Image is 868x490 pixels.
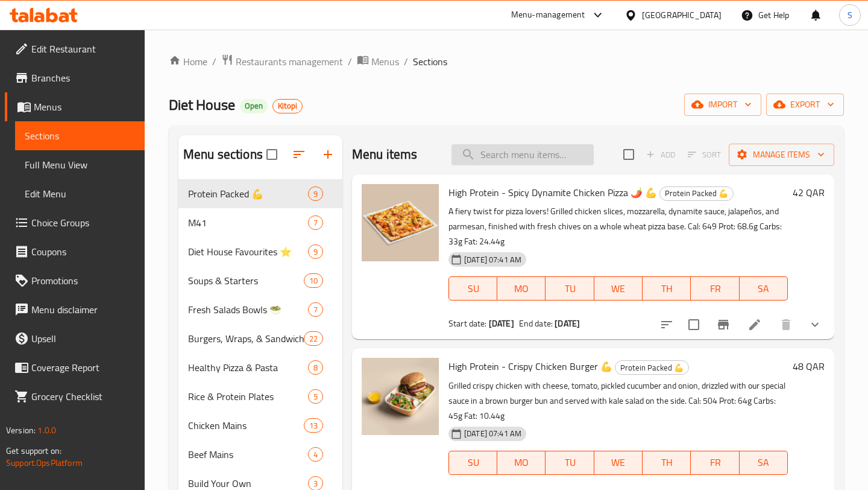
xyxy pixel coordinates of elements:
[448,357,612,375] span: High Protein - Crispy Chicken Burger 💪
[413,54,447,69] span: Sections
[188,244,308,259] span: Diet House Favourites ⭐
[546,276,594,301] button: TU
[212,54,216,69] li: /
[188,331,304,346] div: Burgers, Wraps, & Sandwiches
[31,389,135,404] span: Grocery Checklist
[489,316,514,331] b: [DATE]
[178,266,342,295] div: Soups & Starters10
[178,295,342,324] div: Fresh Salads Bowls 🥗7
[5,353,145,382] a: Coverage Report
[454,280,492,297] span: SU
[546,451,594,475] button: TU
[744,454,783,471] span: SA
[25,186,135,201] span: Edit Menu
[178,382,342,411] div: Rice & Protein Plates5
[616,142,641,167] span: Select section
[188,215,308,230] span: M41
[808,317,822,332] svg: Show Choices
[308,360,323,375] div: items
[31,71,135,85] span: Branches
[766,94,844,116] button: export
[5,208,145,237] a: Choice Groups
[178,179,342,208] div: Protein Packed 💪9
[502,454,541,471] span: MO
[15,150,145,179] a: Full Menu View
[178,353,342,382] div: Healthy Pizza & Pasta8
[304,331,323,346] div: items
[793,358,825,375] h6: 48 QAR
[691,451,739,475] button: FR
[31,302,135,317] span: Menu disclaimer
[15,121,145,150] a: Sections
[188,447,308,462] span: Beef Mains
[188,418,304,433] span: Chicken Mains
[744,280,783,297] span: SA
[709,310,738,339] button: Branch-specific-item
[309,217,322,229] span: 7
[37,422,56,438] span: 1.0.0
[599,280,638,297] span: WE
[511,8,585,22] div: Menu-management
[304,420,322,431] span: 13
[776,97,834,112] span: export
[448,316,487,331] span: Start date:
[5,92,145,121] a: Menus
[362,358,439,435] img: High Protein - Crispy Chicken Burger 💪
[308,244,323,259] div: items
[309,391,322,402] span: 5
[599,454,638,471] span: WE
[740,276,788,301] button: SA
[502,280,541,297] span: MO
[236,54,343,69] span: Restaurants management
[448,378,788,424] p: Grilled crispy chicken with cheese, tomato, pickled cucumber and onion, drizzled with our special...
[259,142,285,167] span: Select all sections
[357,54,399,69] a: Menus
[169,54,207,69] a: Home
[371,54,399,69] span: Menus
[25,157,135,172] span: Full Menu View
[800,310,829,339] button: show more
[183,145,263,164] h2: Menu sections
[31,331,135,346] span: Upsell
[240,99,268,113] div: Open
[550,280,589,297] span: TU
[696,280,734,297] span: FR
[550,454,589,471] span: TU
[747,317,762,332] a: Edit menu item
[309,246,322,258] span: 9
[519,316,553,331] span: End date:
[169,54,844,69] nav: breadcrumb
[641,145,680,164] span: Add item
[309,304,322,316] span: 7
[691,276,739,301] button: FR
[304,418,323,433] div: items
[497,276,546,301] button: MO
[5,237,145,266] a: Coupons
[5,324,145,353] a: Upsell
[647,280,686,297] span: TH
[178,411,342,440] div: Chicken Mains13
[309,449,322,460] span: 4
[308,186,323,201] div: items
[308,302,323,317] div: items
[31,244,135,259] span: Coupons
[178,208,342,237] div: M417
[642,8,722,22] div: [GEOGRAPHIC_DATA]
[304,275,322,287] span: 10
[188,302,308,317] div: Fresh Salads Bowls 🥗
[5,382,145,411] a: Grocery Checklist
[285,140,313,169] span: Sort sections
[309,362,322,374] span: 8
[848,8,852,22] span: S
[169,91,235,118] span: Diet House
[5,266,145,295] a: Promotions
[694,97,752,112] span: import
[451,144,594,165] input: search
[25,129,135,143] span: Sections
[772,310,800,339] button: delete
[738,147,825,162] span: Manage items
[309,478,322,489] span: 3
